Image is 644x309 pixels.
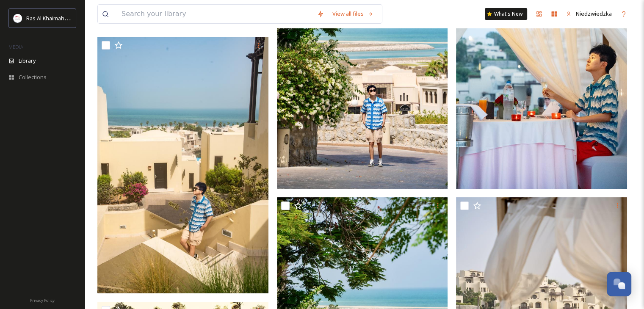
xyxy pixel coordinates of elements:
a: View all files [328,6,378,22]
span: Privacy Policy [30,298,55,303]
span: Niedzwiedzka [576,10,612,17]
span: Collections [19,73,47,81]
span: Library [19,57,36,65]
button: Open Chat [607,272,631,296]
a: Niedzwiedzka [562,6,616,22]
img: ext_1756992964.85198_-Weixin Image_20250904172648.jpg [97,37,268,293]
span: Ras Al Khaimah Tourism Development Authority [26,14,146,22]
a: What's New [485,8,527,20]
img: Logo_RAKTDA_RGB-01.png [14,14,22,22]
input: Search your library [117,5,313,23]
span: MEDIA [8,44,23,50]
a: Privacy Policy [30,295,55,305]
